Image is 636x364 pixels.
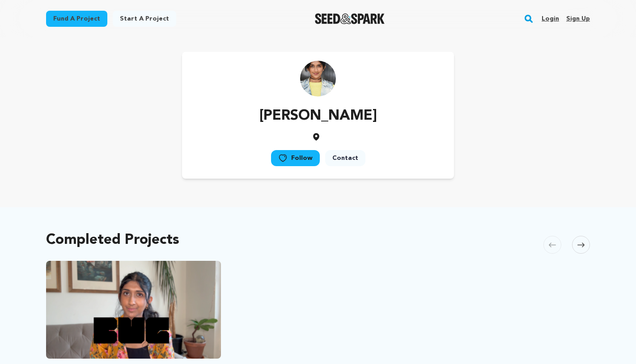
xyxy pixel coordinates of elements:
[566,12,590,26] a: Sign up
[325,150,365,166] a: Contact
[300,61,336,96] img: https://seedandspark-static.s3.us-east-2.amazonaws.com/images/User/001/397/046/medium/6b3437fd7c8...
[46,234,179,247] h2: Completed Projects
[259,105,377,127] p: [PERSON_NAME]
[542,12,559,26] a: Login
[113,11,176,27] a: Start a project
[315,13,385,24] img: Seed&Spark Logo Dark Mode
[315,13,385,24] a: Seed&Spark Homepage
[46,11,107,27] a: Fund a project
[271,150,320,166] a: Follow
